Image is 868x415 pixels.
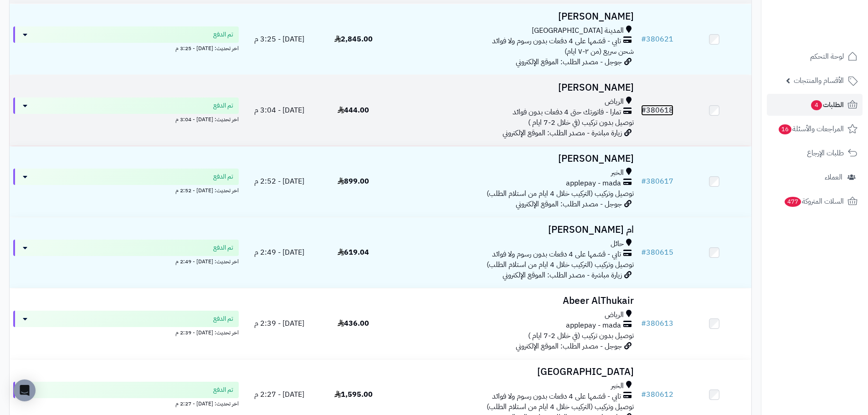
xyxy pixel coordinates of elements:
[334,34,373,45] span: 2,845.00
[492,249,621,260] span: تابي - قسّمها على 4 دفعات بدون رسوم ولا فوائد
[394,154,634,164] h3: [PERSON_NAME]
[487,188,634,199] span: توصيل وتركيب (التركيب خلال 4 ايام من استلام الطلب)
[213,314,233,323] span: تم الدفع
[492,391,621,402] span: تابي - قسّمها على 4 دفعات بدون رسوم ولا فوائد
[767,94,863,116] a: الطلبات4
[338,318,369,329] span: 436.00
[641,389,673,400] a: #380612
[213,172,233,181] span: تم الدفع
[641,34,673,45] a: #380621
[565,46,634,57] span: شحن سريع (من ٢-٧ ايام)
[641,318,673,329] a: #380613
[641,247,673,258] a: #380615
[611,168,624,178] span: الخبر
[641,176,673,187] a: #380617
[254,247,304,258] span: [DATE] - 2:49 م
[338,176,369,187] span: 899.00
[641,247,646,258] span: #
[767,190,863,212] a: السلات المتروكة477
[14,379,36,401] div: Open Intercom Messenger
[254,105,304,116] span: [DATE] - 3:04 م
[13,114,239,123] div: اخر تحديث: [DATE] - 3:04 م
[778,123,844,135] span: المراجعات والأسئلة
[641,34,646,45] span: #
[641,318,646,329] span: #
[810,98,844,111] span: الطلبات
[487,401,634,412] span: توصيل وتركيب (التركيب خلال 4 ايام من استلام الطلب)
[767,46,863,67] a: لوحة التحكم
[394,296,634,306] h3: Abeer AlThukair
[492,36,621,46] span: تابي - قسّمها على 4 دفعات بدون رسوم ولا فوائد
[213,101,233,110] span: تم الدفع
[13,327,239,337] div: اخر تحديث: [DATE] - 2:39 م
[767,142,863,164] a: طلبات الإرجاع
[641,105,646,116] span: #
[785,197,801,207] span: 477
[394,367,634,377] h3: [GEOGRAPHIC_DATA]
[13,256,239,266] div: اخر تحديث: [DATE] - 2:49 م
[513,107,621,118] span: تمارا - فاتورتك حتى 4 دفعات بدون فوائد
[605,310,624,320] span: الرياض
[13,185,239,195] div: اخر تحديث: [DATE] - 2:52 م
[338,247,369,258] span: 619.04
[810,50,844,63] span: لوحة التحكم
[213,385,233,395] span: تم الدفع
[767,118,863,140] a: المراجعات والأسئلة16
[566,320,621,331] span: applepay - mada
[503,270,622,281] span: زيارة مباشرة - مصدر الطلب: الموقع الإلكتروني
[825,171,842,184] span: العملاء
[605,97,624,107] span: الرياض
[254,176,304,187] span: [DATE] - 2:52 م
[566,178,621,189] span: applepay - mada
[394,225,634,235] h3: ام [PERSON_NAME]
[213,243,233,252] span: تم الدفع
[254,318,304,329] span: [DATE] - 2:39 م
[13,398,239,408] div: اخر تحديث: [DATE] - 2:27 م
[641,389,646,400] span: #
[532,26,624,36] span: المدينة [GEOGRAPHIC_DATA]
[528,117,634,128] span: توصيل بدون تركيب (في خلال 2-7 ايام )
[641,105,673,116] a: #380618
[516,341,622,352] span: جوجل - مصدر الطلب: الموقع الإلكتروني
[503,128,622,138] span: زيارة مباشرة - مصدر الطلب: الموقع الإلكتروني
[611,239,624,249] span: حائل
[528,330,634,341] span: توصيل بدون تركيب (في خلال 2-7 ايام )
[13,43,239,52] div: اخر تحديث: [DATE] - 3:25 م
[767,166,863,188] a: العملاء
[806,7,859,26] img: logo-2.png
[254,34,304,45] span: [DATE] - 3:25 م
[334,389,373,400] span: 1,595.00
[794,74,844,87] span: الأقسام والمنتجات
[394,11,634,22] h3: [PERSON_NAME]
[641,176,646,187] span: #
[487,259,634,270] span: توصيل وتركيب (التركيب خلال 4 ايام من استلام الطلب)
[807,147,844,159] span: طلبات الإرجاع
[811,100,822,110] span: 4
[611,381,624,391] span: الخبر
[784,195,844,208] span: السلات المتروكة
[779,124,791,134] span: 16
[516,56,622,67] span: جوجل - مصدر الطلب: الموقع الإلكتروني
[338,105,369,116] span: 444.00
[394,82,634,93] h3: [PERSON_NAME]
[254,389,304,400] span: [DATE] - 2:27 م
[516,199,622,210] span: جوجل - مصدر الطلب: الموقع الإلكتروني
[213,30,233,39] span: تم الدفع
